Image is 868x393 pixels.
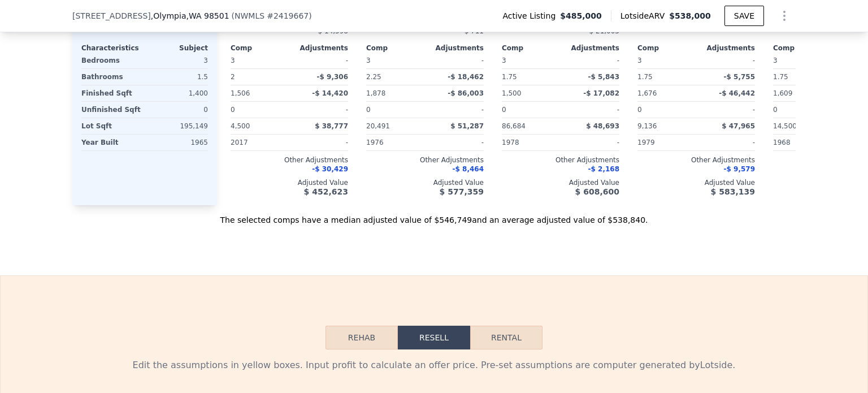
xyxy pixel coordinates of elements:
[724,73,755,81] span: -$ 5,755
[502,122,526,130] span: 86,684
[81,359,787,372] div: Edit the assumptions in yellow boxes. Input profit to calculate an offer price. Pre-set assumptio...
[502,106,506,114] span: 0
[231,89,250,97] span: 1,506
[637,106,642,114] span: 0
[186,11,229,20] span: , WA 98501
[637,122,657,130] span: 9,136
[232,10,312,21] div: ( )
[366,69,423,85] div: 2.25
[72,10,151,21] span: [STREET_ADDRESS]
[147,53,208,68] div: 3
[563,102,619,118] div: -
[724,165,755,173] span: -$ 9,579
[147,135,208,150] div: 1965
[425,44,484,53] div: Adjustments
[147,69,208,85] div: 1.5
[696,44,755,53] div: Adjustments
[502,89,521,97] span: 1,500
[620,10,669,21] span: Lotside ARV
[231,106,235,114] span: 0
[292,135,348,150] div: -
[81,118,142,134] div: Lot Sqft
[147,118,208,134] div: 195,149
[304,187,348,196] span: $ 452,623
[235,11,264,20] span: NWMLS
[637,44,696,53] div: Comp
[470,326,542,349] button: Rental
[231,69,287,85] div: 2
[366,57,371,64] span: 3
[586,122,619,130] span: $ 48,693
[147,102,208,118] div: 0
[231,178,348,187] div: Adjusted Value
[502,57,506,64] span: 3
[563,135,619,150] div: -
[502,178,619,187] div: Adjusted Value
[81,102,142,118] div: Unfinished Sqft
[588,73,619,81] span: -$ 5,843
[151,10,229,21] span: , Olympia
[398,326,470,349] button: Resell
[502,69,558,85] div: 1.75
[427,53,484,68] div: -
[773,57,778,64] span: 3
[560,10,602,21] span: $485,000
[145,44,208,53] div: Subject
[583,89,619,97] span: -$ 17,082
[502,44,561,53] div: Comp
[575,187,619,196] span: $ 608,600
[81,85,142,101] div: Finished Sqft
[637,156,755,165] div: Other Adjustments
[722,122,755,130] span: $ 47,965
[325,326,398,349] button: Rehab
[773,135,830,150] div: 1968
[315,122,348,130] span: $ 38,777
[450,122,484,130] span: $ 51,287
[231,135,287,150] div: 2017
[231,44,289,53] div: Comp
[563,53,619,68] div: -
[637,89,657,97] span: 1,676
[312,165,348,173] span: -$ 30,429
[698,135,755,150] div: -
[637,135,694,150] div: 1979
[448,73,484,81] span: -$ 18,462
[292,53,348,68] div: -
[453,165,484,173] span: -$ 8,464
[502,10,560,21] span: Active Listing
[448,89,484,97] span: -$ 86,003
[147,85,208,101] div: 1,400
[502,156,619,165] div: Other Adjustments
[669,11,711,20] span: $538,000
[773,89,792,97] span: 1,609
[698,102,755,118] div: -
[72,205,796,226] div: The selected comps have a median adjusted value of $546,749 and an average adjusted value of $538...
[637,57,642,64] span: 3
[773,122,797,130] span: 14,500
[366,122,390,130] span: 20,491
[773,44,832,53] div: Comp
[502,135,558,150] div: 1978
[773,69,830,85] div: 1.75
[317,73,348,81] span: -$ 9,306
[292,102,348,118] div: -
[231,156,348,165] div: Other Adjustments
[698,53,755,68] div: -
[773,5,796,27] button: Show Options
[366,135,423,150] div: 1976
[366,156,484,165] div: Other Adjustments
[231,57,235,64] span: 3
[81,135,142,150] div: Year Built
[289,44,348,53] div: Adjustments
[637,69,694,85] div: 1.75
[561,44,619,53] div: Adjustments
[440,187,484,196] span: $ 577,359
[81,53,142,68] div: Bedrooms
[366,106,371,114] span: 0
[588,165,619,173] span: -$ 2,168
[773,106,778,114] span: 0
[81,69,142,85] div: Bathrooms
[366,178,484,187] div: Adjusted Value
[724,6,764,26] button: SAVE
[366,44,425,53] div: Comp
